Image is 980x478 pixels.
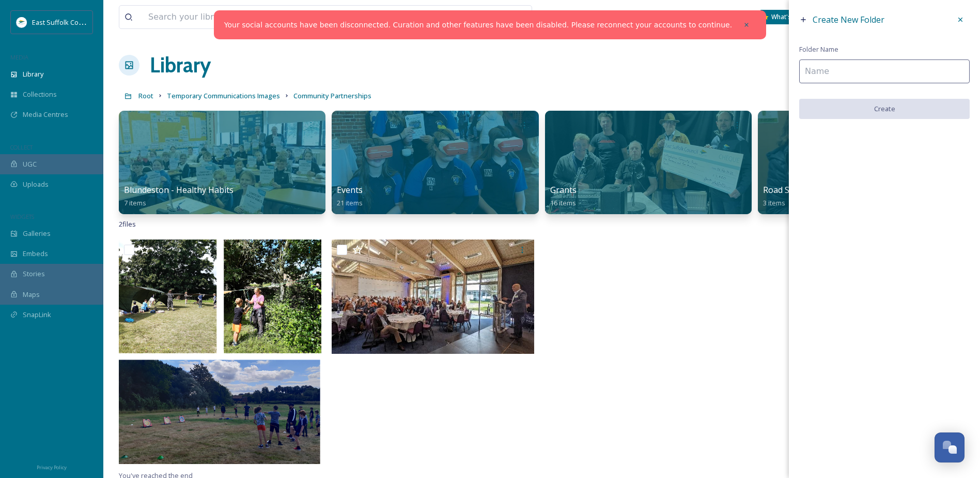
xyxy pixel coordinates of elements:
[550,184,577,196] span: Grants
[550,198,576,207] span: 16 items
[124,185,234,207] a: Blundeston - Healthy Habits7 items
[763,198,785,207] span: 3 items
[799,44,838,54] span: Folder Name
[813,14,884,25] span: Create New Folder
[23,269,45,279] span: Stories
[23,180,49,189] span: Uploads
[23,159,37,169] span: UGC
[138,91,153,100] span: Root
[337,184,363,196] span: Events
[293,91,371,100] span: Community Partnerships
[23,89,57,99] span: Collections
[23,110,68,119] span: Media Centres
[550,185,577,207] a: Grants16 items
[332,240,534,353] img: CP Forum 2022.jpg
[224,20,732,31] a: Your social accounts have been disconnected. Curation and other features have been disabled. Plea...
[138,89,153,102] a: Root
[337,198,363,207] span: 21 items
[10,53,28,61] span: MEDIA
[10,143,33,151] span: COLLECT
[23,69,43,79] span: Library
[935,432,965,462] button: Open Chat
[37,460,67,473] a: Privacy Policy
[167,91,280,100] span: Temporary Communications Images
[10,213,34,220] span: WIDGETS
[150,50,211,81] a: Library
[124,184,234,196] span: Blundeston - Healthy Habits
[799,99,970,119] button: Create
[37,464,67,471] span: Privacy Policy
[17,17,27,27] img: ESC%20Logo.png
[119,219,136,229] span: 2 file s
[32,17,93,27] span: East Suffolk Council
[124,198,146,207] span: 7 items
[760,10,812,24] a: What's New
[763,184,833,196] span: Road Safety Week
[337,185,363,207] a: Events21 items
[23,229,51,238] span: Galleries
[799,59,970,83] input: Name
[293,89,371,102] a: Community Partnerships
[23,310,51,320] span: SnapLink
[119,240,321,464] img: BBH Summer activities 2021.png
[466,7,526,27] a: View all files
[143,6,429,28] input: Search your library
[167,89,280,102] a: Temporary Communications Images
[763,185,833,207] a: Road Safety Week3 items
[23,249,48,259] span: Embeds
[23,290,40,300] span: Maps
